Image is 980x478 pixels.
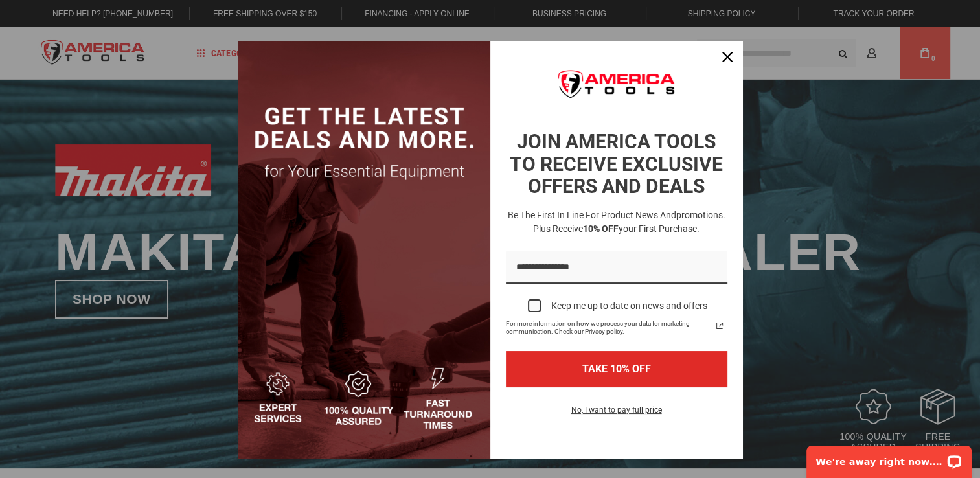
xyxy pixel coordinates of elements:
[712,41,743,73] button: Close
[583,223,619,234] strong: 10% OFF
[561,403,672,425] button: No, I want to pay full price
[506,351,727,387] button: TAKE 10% OFF
[506,320,712,336] span: For more information on how we process your data for marketing communication. Check our Privacy p...
[510,130,723,198] strong: JOIN AMERICA TOOLS TO RECEIVE EXCLUSIVE OFFERS AND DEALS
[533,210,725,234] span: promotions. Plus receive your first purchase.
[506,251,727,284] input: Email field
[722,52,733,62] svg: close icon
[712,318,727,334] a: Read our Privacy Policy
[503,209,730,236] h3: Be the first in line for product news and
[551,301,707,312] div: Keep me up to date on news and offers
[798,437,980,478] iframe: LiveChat chat widget
[712,318,727,334] svg: link icon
